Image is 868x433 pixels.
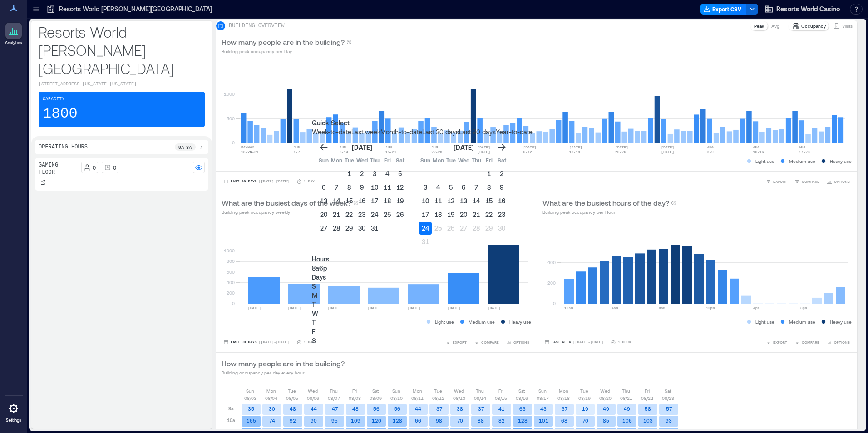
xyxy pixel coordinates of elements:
[498,418,505,423] text: 82
[312,309,533,318] p: W
[381,208,394,221] button: 25
[444,181,457,194] button: 5
[483,167,495,180] button: 1
[495,394,507,402] p: 08/15
[248,306,261,310] text: [DATE]
[330,157,343,164] p: Mon
[478,406,484,412] text: 37
[224,91,235,97] tspan: 1000
[799,150,810,154] text: 17-23
[773,340,787,345] span: EXPORT
[666,406,672,412] text: 57
[43,105,78,123] p: 1800
[343,154,355,167] th: Tuesday
[330,181,343,194] button: 7
[483,154,495,167] th: Friday
[580,387,588,394] p: Tue
[331,418,338,423] text: 95
[834,179,850,184] span: OPTIONS
[232,140,235,145] tspan: 0
[368,195,381,207] button: 17
[317,141,330,154] button: Go to previous month
[312,300,533,309] p: T
[343,167,355,180] button: 1
[312,318,533,327] p: T
[603,406,609,412] text: 49
[394,406,400,412] text: 56
[498,406,505,412] text: 41
[312,282,533,291] p: S
[432,157,444,164] p: Mon
[801,22,826,30] p: Occupancy
[266,387,276,394] p: Mon
[368,222,381,235] button: 31
[419,154,432,167] th: Sunday
[304,179,315,184] p: 1 Day
[343,195,355,207] button: 15
[317,222,330,235] button: 27
[5,40,22,45] p: Analytics
[227,290,235,295] tspan: 200
[444,195,457,207] button: 12
[332,406,338,412] text: 47
[368,181,381,194] button: 10
[615,150,626,154] text: 20-26
[432,394,444,402] p: 08/12
[603,418,609,423] text: 85
[459,128,496,137] button: Last 90 days
[222,369,345,376] p: Building occupancy per day every hour
[413,387,422,394] p: Mon
[753,306,760,310] text: 4pm
[665,387,671,394] p: Sat
[311,406,317,412] text: 44
[755,318,774,325] p: Light use
[802,179,819,184] span: COMPARE
[799,145,806,149] text: AUG
[227,258,235,264] tspan: 800
[39,81,205,88] p: [STREET_ADDRESS][US_STATE][US_STATE]
[542,208,676,216] p: Building peak occupancy per Hour
[222,358,345,369] p: How many people are in the building?
[224,248,235,253] tspan: 1000
[59,5,212,14] p: Resorts World [PERSON_NAME][GEOGRAPHIC_DATA]
[43,96,64,103] p: Capacity
[294,145,301,149] text: JUN
[312,264,319,272] span: 8a
[451,142,476,153] div: [DATE]
[312,255,533,264] p: Hours
[755,157,774,165] p: Light use
[312,273,533,282] p: Days
[540,406,547,412] text: 43
[269,418,275,423] text: 74
[622,418,632,423] text: 106
[372,418,381,423] text: 120
[559,387,568,394] p: Mon
[227,116,235,121] tspan: 500
[707,150,714,154] text: 3-9
[483,222,495,235] button: 29
[247,150,258,154] text: 25-31
[643,418,653,423] text: 103
[776,5,840,14] span: Resorts World Casino
[562,406,568,412] text: 37
[436,406,443,412] text: 37
[394,154,406,167] th: Saturday
[552,300,555,306] tspan: 0
[802,340,819,345] span: COMPARE
[355,167,368,180] button: 2
[476,387,484,394] p: Thu
[229,22,284,30] p: BUILDING OVERVIEW
[561,418,567,423] text: 68
[419,195,432,207] button: 10
[454,387,464,394] p: Wed
[624,406,630,412] text: 49
[496,128,533,137] button: Year-to-date
[411,394,424,402] p: 08/11
[569,150,580,154] text: 13-19
[434,387,442,394] p: Tue
[754,22,764,30] p: Peak
[422,128,459,137] button: Last 30 days
[392,387,400,394] p: Sun
[349,142,375,153] div: [DATE]
[393,418,402,423] text: 128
